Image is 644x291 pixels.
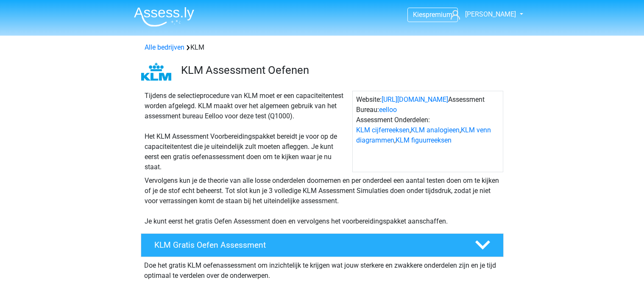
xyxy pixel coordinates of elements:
[181,64,497,77] h3: KLM Assessment Oefenen
[396,136,452,144] a: KLM figuurreeksen
[413,11,426,19] span: Kies
[465,10,516,18] span: [PERSON_NAME]
[356,126,410,134] a: KLM cijferreeksen
[145,43,184,51] a: Alle bedrijven
[408,9,457,20] a: Kiespremium
[411,126,460,134] a: KLM analogieen
[137,233,507,257] a: KLM Gratis Oefen Assessment
[141,42,503,53] div: KLM
[141,91,352,172] div: Tijdens de selectieprocedure van KLM moet er een capaciteitentest worden afgelegd. KLM maakt over...
[141,176,503,227] div: Vervolgens kun je de theorie van alle losse onderdelen doornemen en per onderdeel een aantal test...
[379,106,397,114] a: eelloo
[447,9,517,20] a: [PERSON_NAME]
[356,126,491,144] a: KLM venn diagrammen
[154,240,461,250] h4: KLM Gratis Oefen Assessment
[141,257,504,281] div: Doe het gratis KLM oefenassessment om inzichtelijk te krijgen wat jouw sterkere en zwakkere onder...
[134,7,194,27] img: Assessly
[352,91,503,172] div: Website: Assessment Bureau: Assessment Onderdelen: , , ,
[382,95,448,104] a: [URL][DOMAIN_NAME]
[426,11,452,19] span: premium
